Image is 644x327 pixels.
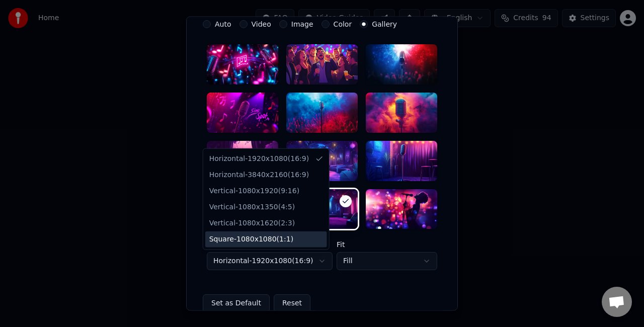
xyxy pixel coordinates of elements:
[209,202,295,212] div: Vertical - 1080 x 1350 ( 4 : 5 )
[209,154,309,164] div: Horizontal - 1920 x 1080 ( 16 : 9 )
[209,218,295,228] div: Vertical - 1080 x 1620 ( 2 : 3 )
[209,234,293,244] div: Square - 1080 x 1080 ( 1 : 1 )
[209,186,299,196] div: Vertical - 1080 x 1920 ( 9 : 16 )
[209,170,309,180] div: Horizontal - 3840 x 2160 ( 16 : 9 )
